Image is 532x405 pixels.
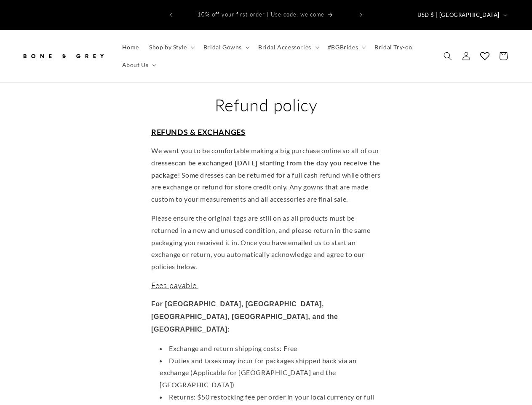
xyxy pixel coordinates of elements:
summary: #BGBrides [323,38,369,56]
img: Bone and Grey Bridal [21,47,105,65]
li: Duties and taxes may incur for packages shipped back via an exchange (Applicable for [GEOGRAPHIC_... [160,355,381,391]
strong: can be exchanged [DATE] starting from the day you receive the package [151,159,380,179]
span: Bridal Try-on [374,43,412,51]
span: About Us [122,61,149,69]
button: Previous announcement [162,7,180,23]
a: Home [117,38,144,56]
summary: Shop by Style [144,38,198,56]
span: 10% off your first order | Use code: welcome [198,11,324,18]
strong: For [GEOGRAPHIC_DATA], [GEOGRAPHIC_DATA], [GEOGRAPHIC_DATA], [GEOGRAPHIC_DATA], and the [GEOGRAPH... [151,300,338,333]
a: Bone and Grey Bridal [18,43,109,68]
span: #BGBrides [328,43,358,51]
span: Bridal Gowns [203,43,242,51]
summary: About Us [117,56,160,74]
summary: Bridal Accessories [253,38,323,56]
span: USD $ | [GEOGRAPHIC_DATA] [417,11,500,19]
button: USD $ | [GEOGRAPHIC_DATA] [412,7,511,23]
li: Exchange and return shipping costs: Free [160,343,381,355]
p: Please ensure the original tags are still on as all products must be returned in a new and unused... [151,212,381,273]
p: We want you to be comfortable making a big purchase online so all of our dresses ! Some dresses c... [151,145,381,205]
summary: Bridal Gowns [198,38,253,56]
span: REFUNDS & EXCHANGES [151,127,245,137]
button: Next announcement [352,7,370,23]
span: Home [122,43,139,51]
span: Shop by Style [149,43,187,51]
span: Fees payable: [151,281,198,290]
summary: Search [438,47,457,65]
h1: Refund policy [151,94,381,116]
a: Bridal Try-on [369,38,417,56]
span: Bridal Accessories [258,43,311,51]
